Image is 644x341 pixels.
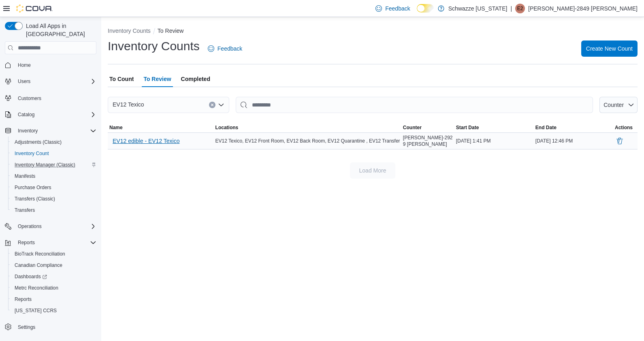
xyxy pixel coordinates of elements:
[11,249,96,259] span: BioTrack Reconciliation
[218,45,242,53] span: Feedback
[113,137,180,145] span: EV12 edible - EV12 Texico
[359,166,386,175] span: Load More
[11,149,52,158] a: Inventory Count
[109,124,123,131] span: Name
[11,205,38,215] a: Transfers
[8,282,100,294] button: Metrc Reconciliation
[109,71,134,87] span: To Count
[205,40,245,57] a: Feedback
[603,102,624,108] span: Counter
[11,260,96,270] span: Canadian Compliance
[581,40,638,57] button: Create New Count
[534,136,613,146] div: [DATE] 12:46 PM
[456,124,479,131] span: Start Date
[18,324,35,330] span: Settings
[15,222,96,231] span: Operations
[11,149,96,158] span: Inventory Count
[599,97,638,113] button: Counter
[113,100,144,109] span: EV12 Texico
[15,93,96,103] span: Customers
[385,4,410,13] span: Feedback
[18,95,41,102] span: Customers
[15,262,62,269] span: Canadian Compliance
[15,296,32,303] span: Reports
[372,0,413,17] a: Feedback
[18,111,34,118] span: Catalog
[2,59,100,71] button: Home
[8,136,100,148] button: Adjustments (Classic)
[108,38,200,54] h1: Inventory Counts
[15,285,58,291] span: Metrc Reconciliation
[535,124,557,131] span: End Date
[586,45,633,53] span: Create New Count
[8,260,100,271] button: Canadian Compliance
[11,137,65,147] a: Adjustments (Classic)
[417,4,434,13] input: Dark Mode
[218,102,224,108] button: Open list of options
[15,94,45,103] a: Customers
[11,160,79,170] a: Inventory Manager (Classic)
[15,60,34,70] a: Home
[15,322,38,332] a: Settings
[8,205,100,216] button: Transfers
[15,322,96,332] span: Settings
[18,239,35,246] span: Reports
[11,260,66,270] a: Canadian Compliance
[236,97,593,113] input: This is a search bar. After typing your query, hit enter to filter the results lower in the page.
[350,162,395,179] button: Load More
[11,249,68,259] a: BioTrack Reconciliation
[2,221,100,232] button: Operations
[401,123,454,132] button: Counter
[11,183,96,192] span: Purchase Orders
[18,128,38,134] span: Inventory
[528,4,638,13] p: [PERSON_NAME]-2849 [PERSON_NAME]
[2,109,100,120] button: Catalog
[11,194,58,204] a: Transfers (Classic)
[11,171,96,181] span: Manifests
[403,134,453,147] span: [PERSON_NAME]-2929 [PERSON_NAME]
[15,110,38,119] button: Catalog
[11,183,55,192] a: Purchase Orders
[15,196,55,202] span: Transfers (Classic)
[11,306,60,315] a: [US_STATE] CCRS
[8,148,100,159] button: Inventory Count
[11,160,96,170] span: Inventory Manager (Classic)
[15,273,47,280] span: Dashboards
[11,283,96,293] span: Metrc Reconciliation
[11,171,38,181] a: Manifests
[2,321,100,333] button: Settings
[517,4,523,13] span: E2
[8,271,100,282] a: Dashboards
[15,307,57,314] span: [US_STATE] CCRS
[15,126,96,136] span: Inventory
[8,248,100,260] button: BioTrack Reconciliation
[214,123,401,132] button: Locations
[2,125,100,136] button: Inventory
[143,71,171,87] span: To Review
[534,123,613,132] button: End Date
[158,28,184,34] button: To Review
[181,71,210,87] span: Completed
[15,110,96,119] span: Catalog
[109,135,183,147] button: EV12 edible - EV12 Texico
[15,251,65,257] span: BioTrack Reconciliation
[15,173,35,179] span: Manifests
[209,102,215,108] button: Clear input
[15,238,96,247] span: Reports
[16,4,53,13] img: Cova
[15,150,49,157] span: Inventory Count
[11,272,50,281] a: Dashboards
[15,222,45,231] button: Operations
[108,28,151,34] button: Inventory Counts
[8,159,100,170] button: Inventory Manager (Classic)
[8,193,100,205] button: Transfers (Classic)
[23,22,96,38] span: Load All Apps in [GEOGRAPHIC_DATA]
[15,60,96,70] span: Home
[15,207,35,213] span: Transfers
[454,123,534,132] button: Start Date
[510,4,512,13] p: |
[11,306,96,315] span: Washington CCRS
[11,294,35,304] a: Reports
[2,76,100,87] button: Users
[18,62,31,68] span: Home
